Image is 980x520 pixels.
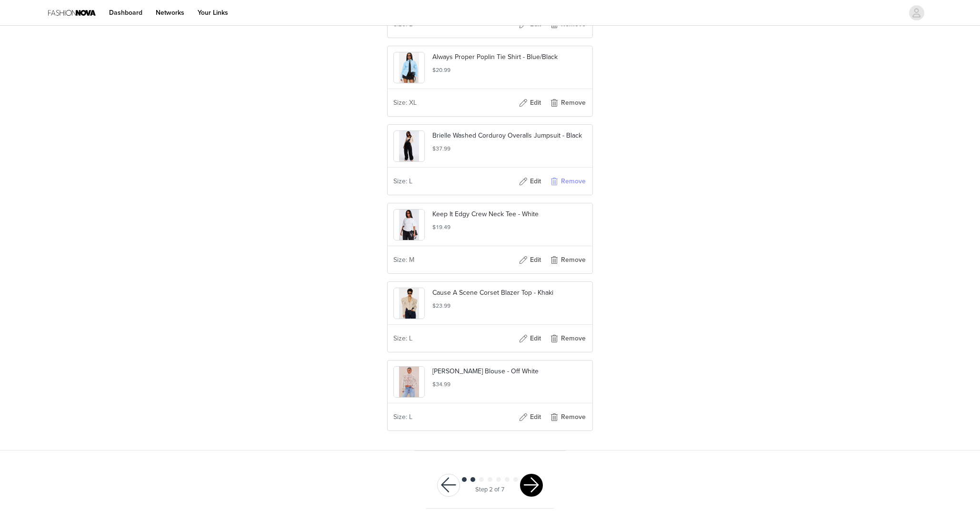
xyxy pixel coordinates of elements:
[510,410,549,425] button: Edit
[549,174,587,189] button: Remove
[399,367,420,397] img: product image
[510,252,549,268] button: Edit
[549,252,587,268] button: Remove
[432,209,587,219] p: Keep It Edgy Crew Neck Tee - White
[510,331,549,346] button: Edit
[393,333,412,343] span: Size: L
[549,95,587,110] button: Remove
[393,98,417,108] span: Size: XL
[192,2,234,23] a: Your Links
[432,130,587,140] p: Brielle Washed Corduroy Overalls Jumpsuit - Black
[399,210,420,240] img: product image
[432,66,587,74] h5: $20.99
[432,301,587,310] h5: $23.99
[432,366,587,376] p: [PERSON_NAME] Blouse - Off White
[432,52,587,62] p: Always Proper Poplin Tie Shirt - Blue/Black
[103,2,148,23] a: Dashboard
[432,288,587,298] p: Cause A Scene Corset Blazer Top - Khaki
[912,5,921,20] div: avatar
[399,288,420,319] img: product image
[549,410,587,425] button: Remove
[399,52,420,83] img: product image
[393,412,412,422] span: Size: L
[393,255,414,265] span: Size: M
[510,95,549,110] button: Edit
[48,2,96,23] img: Fashion Nova Logo
[510,174,549,189] button: Edit
[432,144,587,153] h5: $37.99
[475,485,505,495] div: Step 2 of 7
[399,131,420,161] img: product image
[549,331,587,346] button: Remove
[432,380,587,389] h5: $34.99
[393,176,412,186] span: Size: L
[150,2,190,23] a: Networks
[432,223,587,231] h5: $19.49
